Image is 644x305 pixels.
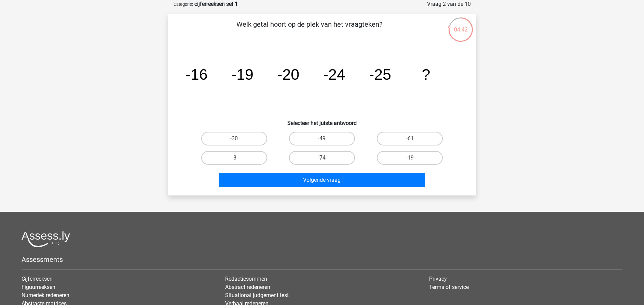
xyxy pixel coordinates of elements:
img: Assessly logo [22,231,70,247]
tspan: -16 [185,66,207,83]
tspan: -20 [277,66,299,83]
tspan: -19 [231,66,254,83]
label: -19 [377,151,443,165]
a: Privacy [429,276,447,282]
label: -30 [201,132,267,145]
label: -61 [377,132,443,145]
a: Cijferreeksen [22,276,53,282]
a: Figuurreeksen [22,284,55,290]
tspan: ? [422,66,430,83]
p: Welk getal hoort op de plek van het vraagteken? [179,19,440,40]
a: Redactiesommen [225,276,267,282]
a: Situational judgement test [225,292,289,298]
label: -8 [201,151,267,165]
h5: Assessments [22,255,622,264]
h6: Selecteer het juiste antwoord [179,114,465,126]
a: Terms of service [429,284,469,290]
a: Abstract redeneren [225,284,270,290]
div: 04:42 [448,17,474,34]
tspan: -24 [323,66,345,83]
label: -74 [289,151,355,165]
strong: cijferreeksen set 1 [194,1,238,7]
label: -49 [289,132,355,145]
a: Numeriek redeneren [22,292,69,298]
tspan: -25 [369,66,391,83]
small: Categorie: [174,2,193,7]
button: Volgende vraag [219,173,425,187]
